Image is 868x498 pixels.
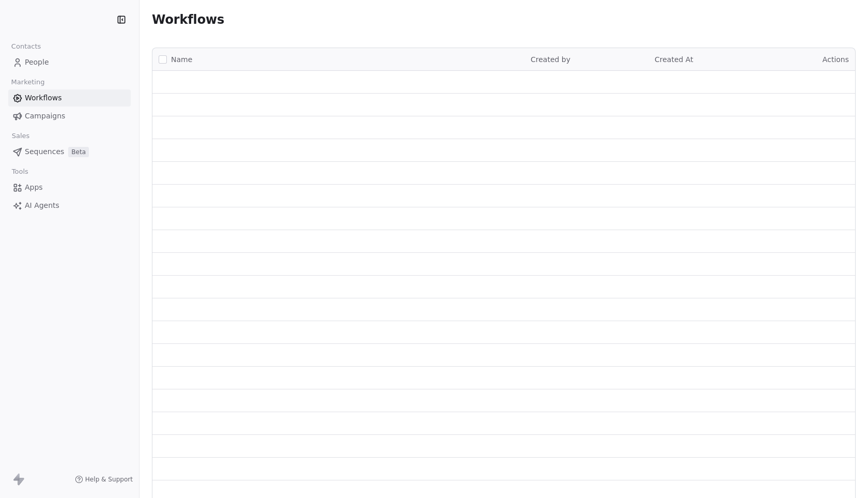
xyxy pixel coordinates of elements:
a: Campaigns [8,108,131,125]
a: People [8,54,131,71]
span: Help & Support [85,475,133,484]
a: AI Agents [8,197,131,214]
span: Beta [68,147,89,157]
span: Workflows [152,12,224,27]
a: SequencesBeta [8,143,131,160]
span: Sequences [25,146,64,157]
span: Actions [823,55,849,64]
span: Tools [7,164,33,179]
span: Campaigns [25,111,65,122]
span: AI Agents [25,200,59,211]
span: Contacts [7,39,45,54]
a: Help & Support [75,475,133,484]
span: Name [171,54,192,65]
span: Apps [25,182,43,193]
span: Workflows [25,93,62,103]
span: People [25,57,49,68]
a: Apps [8,179,131,196]
span: Sales [7,128,34,144]
span: Created At [655,55,693,64]
span: Marketing [7,74,49,90]
span: Created by [531,55,570,64]
a: Workflows [8,89,131,107]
